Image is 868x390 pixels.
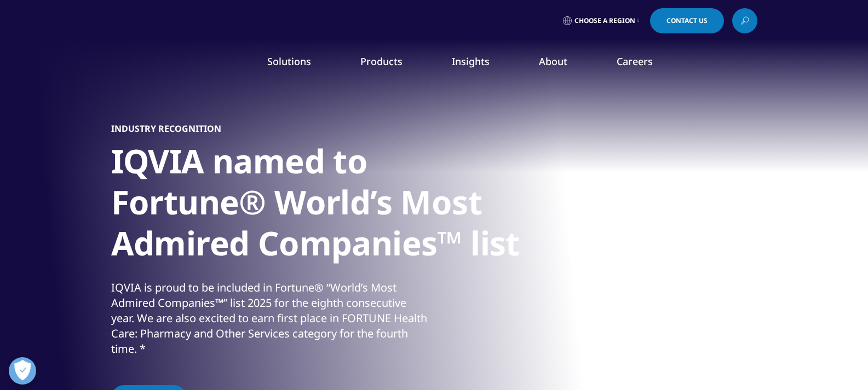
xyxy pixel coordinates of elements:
[617,55,653,68] a: Careers
[111,280,432,363] p: IQVIA is proud to be included in Fortune® “World’s Most Admired Companies™” list 2025 for the eig...
[111,141,522,270] h1: IQVIA named to Fortune® World’s Most Admired Companies™ list
[452,55,490,68] a: Insights
[650,8,724,33] a: Contact Us
[203,38,757,90] nav: Primary
[666,18,708,24] span: Contact Us
[574,16,635,25] span: Choose a Region
[539,55,567,68] a: About
[9,357,36,385] button: Open Preferences
[360,55,403,68] a: Products
[111,123,221,134] h5: Industry Recognition
[267,55,311,68] a: Solutions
